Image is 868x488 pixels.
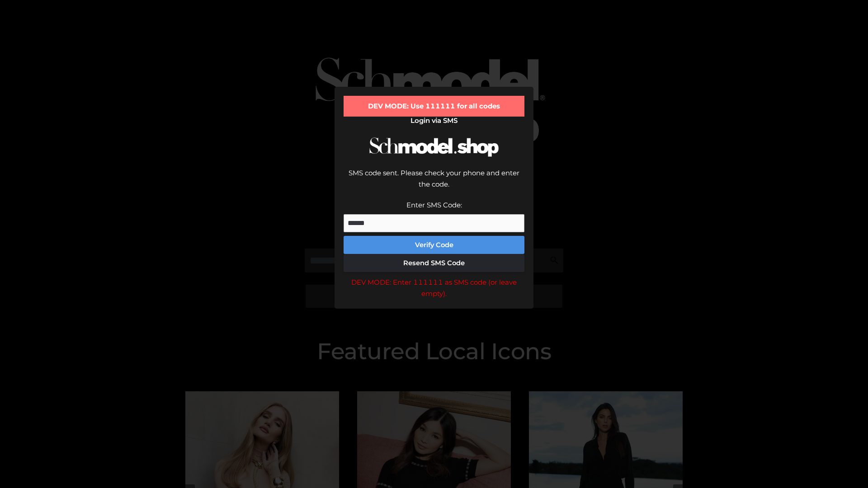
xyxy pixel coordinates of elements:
div: SMS code sent. Please check your phone and enter the code. [344,167,524,199]
button: Resend SMS Code [344,254,524,272]
h2: Login via SMS [344,117,524,125]
label: Enter SMS Code: [406,201,462,209]
div: DEV MODE: Use 111111 for all codes [344,96,524,117]
div: DEV MODE: Enter 111111 as SMS code (or leave empty). [344,277,524,300]
img: Schmodel Logo [366,129,502,165]
button: Verify Code [344,236,524,254]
